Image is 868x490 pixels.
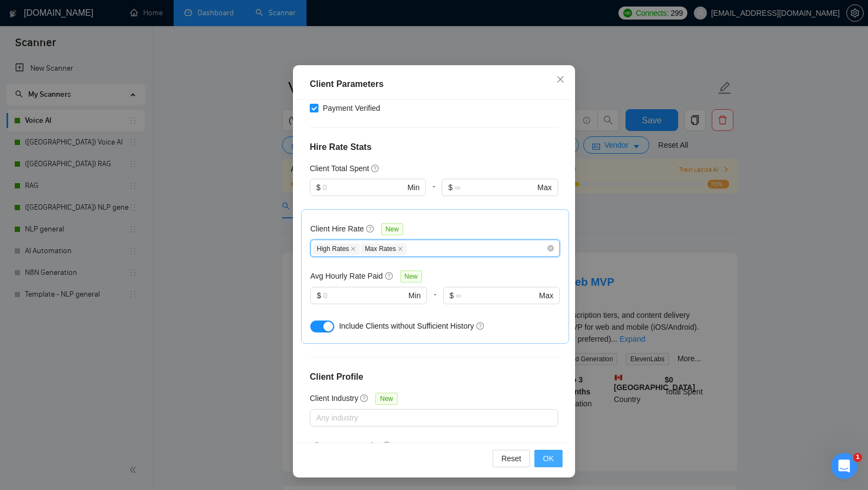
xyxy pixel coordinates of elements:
[493,450,530,467] button: Reset
[543,453,554,464] span: OK
[375,393,397,405] span: New
[381,223,403,235] span: New
[476,322,485,330] span: question-circle
[323,181,405,193] input: 0
[313,243,360,255] span: High Rates
[310,223,364,235] h5: Client Hire Rate
[366,224,375,233] span: question-circle
[310,439,381,451] h5: Client Company Size
[501,453,521,464] span: Reset
[426,179,442,209] div: -
[409,290,421,301] span: Min
[310,370,558,384] h4: Client Profile
[371,164,380,173] span: question-circle
[310,78,558,91] div: Client Parameters
[310,270,383,282] h5: Avg Hourly Rate Paid
[317,290,321,301] span: $
[455,181,535,193] input: ∞
[350,246,356,252] span: close
[310,141,558,154] h4: Hire Rate Stats
[427,287,443,317] div: -
[323,290,406,301] input: 0
[339,322,474,330] span: Include Clients without Sufficient History
[448,181,452,193] span: $
[361,243,406,255] span: Max Rates
[385,272,394,280] span: question-circle
[456,290,537,301] input: ∞
[450,290,454,301] span: $
[316,181,321,193] span: $
[383,441,392,450] span: question-circle
[538,181,552,193] span: Max
[534,450,563,467] button: OK
[539,290,553,301] span: Max
[546,65,575,95] button: Close
[853,453,862,462] span: 1
[547,245,554,252] span: close-circle
[398,246,403,252] span: close
[556,75,565,84] span: close
[407,181,420,193] span: Min
[310,392,358,404] h5: Client Industry
[831,453,857,479] iframe: Intercom live chat
[318,102,385,114] span: Payment Verified
[400,271,422,282] span: New
[310,162,369,174] h5: Client Total Spent
[360,394,369,403] span: question-circle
